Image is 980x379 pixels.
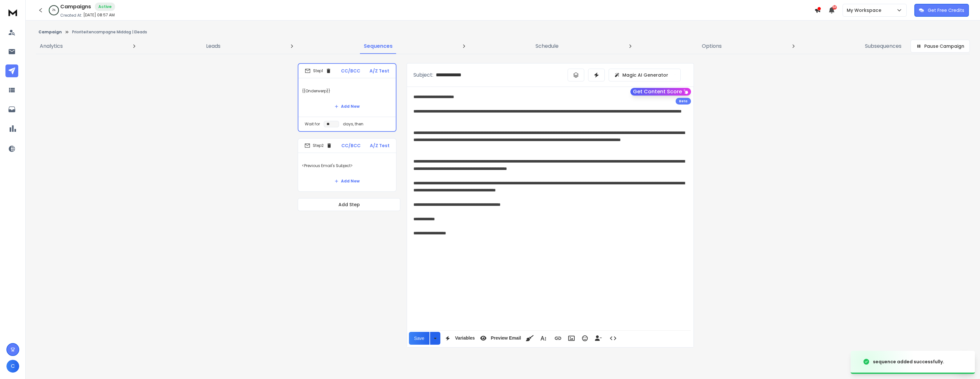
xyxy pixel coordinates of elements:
[910,40,970,53] button: Pause Campaign
[370,68,389,74] p: A/Z Test
[38,29,62,35] button: Campaign
[861,38,905,54] a: Subsequences
[702,42,722,50] p: Options
[865,42,901,50] p: Subsequences
[304,143,332,148] div: Step 2
[302,157,392,175] p: <Previous Email's Subject>
[298,138,396,192] li: Step2CC/BCCA/Z Test<Previous Email's Subject>Add New
[6,360,19,373] button: C
[832,5,837,10] span: 50
[341,68,360,74] p: CC/BCC
[622,72,668,78] p: Magic AI Generator
[454,335,476,341] span: Variables
[60,13,82,18] p: Created At:
[609,69,681,81] button: Magic AI Generator
[536,42,559,50] p: Schedule
[630,88,691,96] button: Get Content Score
[873,358,944,365] div: sequence added successfully.
[298,63,396,132] li: Step1CC/BCCA/Z Test{{Onderwerp}}Add NewWait fordays, then
[524,332,536,345] button: Clean HTML
[847,7,884,13] p: My Workspace
[72,29,147,35] p: Prioriteitencampagne Middag | Eleads
[343,122,363,127] p: days, then
[95,3,115,11] div: Active
[360,38,396,54] a: Sequences
[489,335,522,341] span: Preview Email
[329,175,365,188] button: Add New
[302,82,392,100] p: {{Onderwerp}}
[552,332,564,345] button: Insert Link (Ctrl+K)
[698,38,726,54] a: Options
[676,98,691,105] div: Beta
[40,42,63,50] p: Analytics
[341,142,361,149] p: CC/BCC
[60,3,91,11] h1: Campaigns
[579,332,591,345] button: Emoticons
[537,332,549,345] button: More Text
[329,100,365,113] button: Add New
[914,4,969,17] button: Get Free Credits
[364,42,393,50] p: Sequences
[202,38,224,54] a: Leads
[477,332,522,345] button: Preview Email
[298,198,400,211] button: Add Step
[442,332,476,345] button: Variables
[370,142,390,149] p: A/Z Test
[592,332,604,345] button: Insert Unsubscribe Link
[409,332,429,345] button: Save
[928,7,964,13] p: Get Free Credits
[206,42,220,50] p: Leads
[532,38,562,54] a: Schedule
[36,38,67,54] a: Analytics
[52,8,55,12] p: 2 %
[565,332,577,345] button: Insert Image (Ctrl+P)
[83,13,115,18] p: [DATE] 08:57 AM
[305,68,331,74] div: Step 1
[305,122,320,127] p: Wait for
[413,71,433,79] p: Subject:
[607,332,619,345] button: Code View
[6,6,19,18] img: logo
